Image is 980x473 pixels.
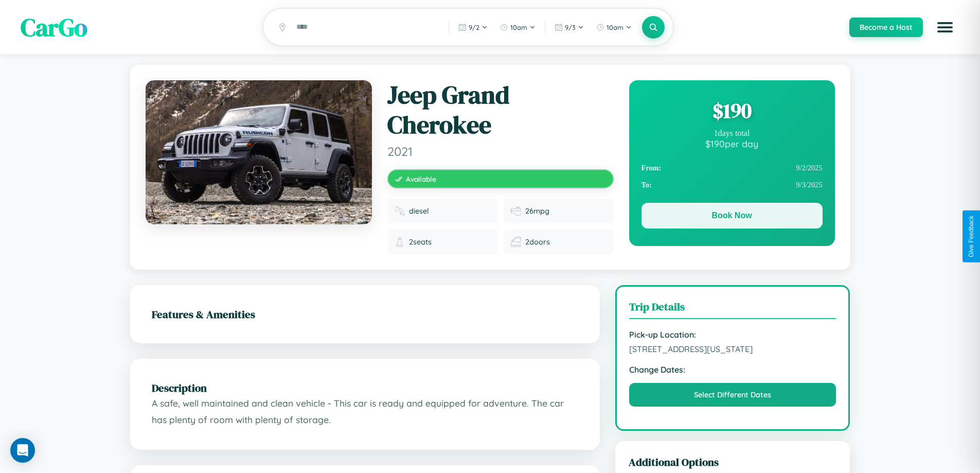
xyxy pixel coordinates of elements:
span: diesel [409,206,429,216]
h2: Features & Amenities [152,307,578,322]
span: 9 / 3 [565,23,576,31]
div: Open Intercom Messenger [10,438,35,463]
button: 10am [591,19,637,36]
button: Become a Host [849,17,923,37]
img: Jeep Grand Cherokee 2021 [146,80,372,224]
div: 1 days total [642,129,823,138]
div: $ 190 per day [642,138,823,149]
span: 2 seats [409,237,432,247]
p: A safe, well maintained and clean vehicle - This car is ready and equipped for adventure. The car... [152,395,578,428]
button: 9/3 [549,19,589,36]
div: 9 / 3 / 2025 [642,177,823,194]
img: Doors [511,237,521,247]
span: 10am [510,23,527,31]
button: Select Different Dates [629,383,836,407]
button: 9/2 [453,19,493,36]
span: 2 doors [525,237,550,247]
h2: Description [152,380,578,395]
h3: Additional Options [629,454,837,469]
button: Book Now [642,203,823,229]
h1: Jeep Grand Cherokee [387,80,614,139]
span: 9 / 2 [469,23,479,31]
button: Open menu [931,13,959,42]
span: 10am [607,23,623,31]
img: Fuel type [395,206,405,216]
span: 2021 [387,144,614,159]
div: $ 190 [642,97,823,125]
span: [STREET_ADDRESS][US_STATE] [629,344,836,354]
strong: To: [642,181,652,189]
span: 26 mpg [525,206,549,216]
strong: Change Dates: [629,364,836,375]
h3: Trip Details [629,299,836,319]
span: CarGo [21,10,87,44]
img: Seats [395,237,405,247]
div: Give Feedback [968,216,975,257]
img: Fuel efficiency [511,206,521,216]
strong: Pick-up Location: [629,329,836,340]
button: 10am [495,19,541,36]
strong: From: [642,164,662,172]
span: Available [406,174,436,183]
div: 9 / 2 / 2025 [642,160,823,177]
